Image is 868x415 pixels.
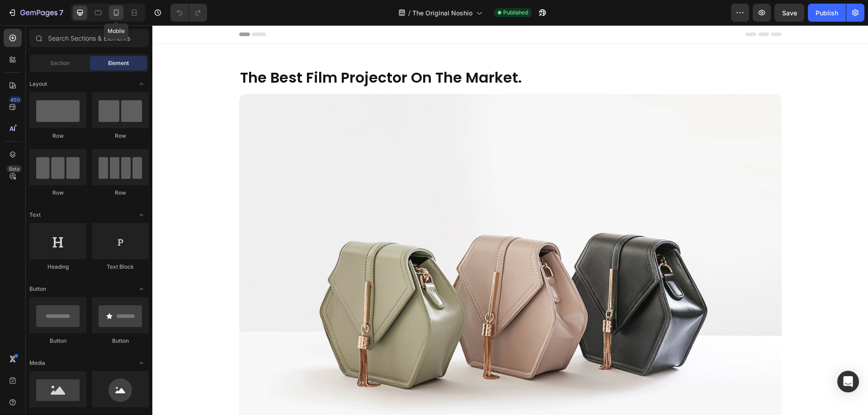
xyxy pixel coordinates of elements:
span: Toggle open [134,77,149,91]
span: Toggle open [134,356,149,370]
span: Save [782,9,797,17]
span: Element [108,59,129,67]
button: Publish [808,4,846,22]
div: Undo/Redo [170,4,207,22]
span: Button [29,285,46,293]
div: Publish [816,8,838,18]
div: Beta [7,165,22,173]
span: Toggle open [134,282,149,296]
iframe: Design area [152,25,868,415]
span: Published [503,9,528,17]
div: Row [29,132,86,140]
span: Section [50,59,70,67]
div: Heading [29,263,86,271]
span: Layout [29,80,47,88]
span: / [408,8,410,18]
div: Row [92,132,149,140]
span: Media [29,359,45,367]
div: Text Block [92,263,149,271]
div: Row [92,189,149,197]
button: 7 [4,4,67,22]
button: Save [774,4,804,22]
div: Button [29,337,86,345]
div: Row [29,189,86,197]
span: The Original Noshio [412,8,472,18]
div: 450 [9,96,22,103]
div: Open Intercom Messenger [837,371,859,392]
p: 7 [59,7,63,18]
span: Toggle open [134,208,149,222]
span: Text [29,211,41,219]
input: Search Sections & Elements [29,29,149,47]
div: Button [92,337,149,345]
